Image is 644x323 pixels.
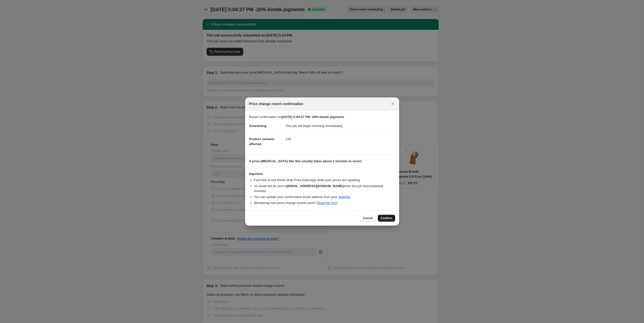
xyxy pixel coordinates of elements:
[249,115,395,120] p: Revert confirmation for
[286,120,395,132] dd: This job will begin reverting immediately.
[249,172,395,176] h3: Important
[286,132,395,146] dd: 129
[360,215,376,222] button: Cancel
[378,215,395,222] button: Confirm
[254,201,395,205] li: Wondering how price change reverts work? .
[254,178,395,183] li: Feel free to exit the NA Bulk Price Editor app while your prices are updating.
[282,115,344,119] b: [DATE] 5:04:27 PM -20% biotek pigments
[254,184,395,194] li: An email will be sent to when the job has completely reverted .
[249,159,362,163] b: A price [MEDICAL_DATA] like this usually takes about 2 minutes to revert.
[249,137,275,146] span: Product variants affected
[381,216,392,220] span: Confirm
[287,184,343,188] b: [EMAIL_ADDRESS][DOMAIN_NAME]
[338,195,350,199] a: Settings
[389,100,396,107] button: Close
[249,101,303,106] span: Price change revert confirmation
[317,201,337,205] a: Read the FAQ
[249,124,266,128] span: Scheduling
[254,195,395,200] li: You can update your confirmation email address from your .
[363,216,373,220] span: Cancel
